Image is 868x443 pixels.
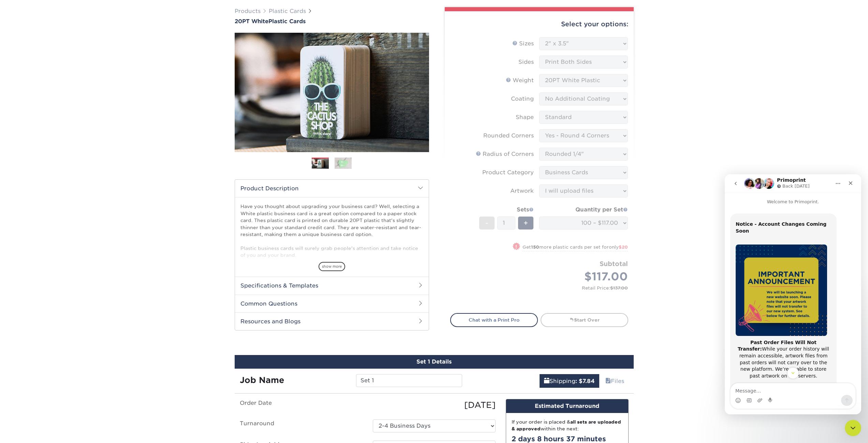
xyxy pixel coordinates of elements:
[725,174,861,414] iframe: Intercom live chat
[21,223,27,229] button: Gif picker
[235,180,429,197] h2: Product Description
[240,203,423,391] p: Have you thought about upgrading your business card? Well, selecting a White plastic business car...
[235,25,429,160] img: 20PT White 01
[13,165,92,178] b: Past Order Files Will Not Transfer:
[450,11,628,37] div: Select your options:
[32,223,38,229] button: Upload attachment
[11,47,106,67] div: ​
[541,313,628,327] a: Start Over
[240,375,284,385] strong: Job Name
[235,312,429,330] h2: Resources and Blogs
[312,158,329,170] img: Plastic Cards 01
[540,374,599,388] a: Shipping: $7.84
[235,399,368,411] label: Order Date
[575,378,595,384] b: : $7.84
[235,295,429,312] h2: Common Questions
[235,18,429,25] a: 20PT WhitePlastic Cards
[235,8,261,14] a: Products
[11,223,16,229] button: Emoji picker
[450,313,538,327] a: Chat with a Print Pro
[43,223,49,229] button: Start recording
[601,374,629,388] a: Files
[544,378,549,384] span: shipping
[335,157,352,169] img: Plastic Cards 02
[368,399,501,411] div: [DATE]
[5,39,131,338] div: Support says…
[235,355,634,369] div: Set 1 Details
[506,399,628,413] div: Estimated Turnaround
[6,209,131,221] textarea: Message…
[269,8,306,14] a: Plastic Cards
[319,262,345,271] span: show more
[235,277,429,294] h2: Specifications & Templates
[116,221,128,232] button: Send a message…
[5,39,112,323] div: Notice - Account Changes Coming Soon​Past Order Files Will Not Transfer:While your order history ...
[11,47,102,59] b: Notice - Account Changes Coming Soon
[356,374,462,387] input: Enter a job name
[512,418,623,432] div: If your order is placed & within the next:
[235,18,429,25] h1: Plastic Cards
[605,378,611,384] span: files
[235,18,268,25] span: 20PT White
[235,419,368,432] label: Turnaround
[11,165,106,205] div: While your order history will remain accessible, artwork files from past orders will not carry ov...
[62,193,74,205] button: Scroll to bottom
[845,420,861,436] iframe: Intercom live chat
